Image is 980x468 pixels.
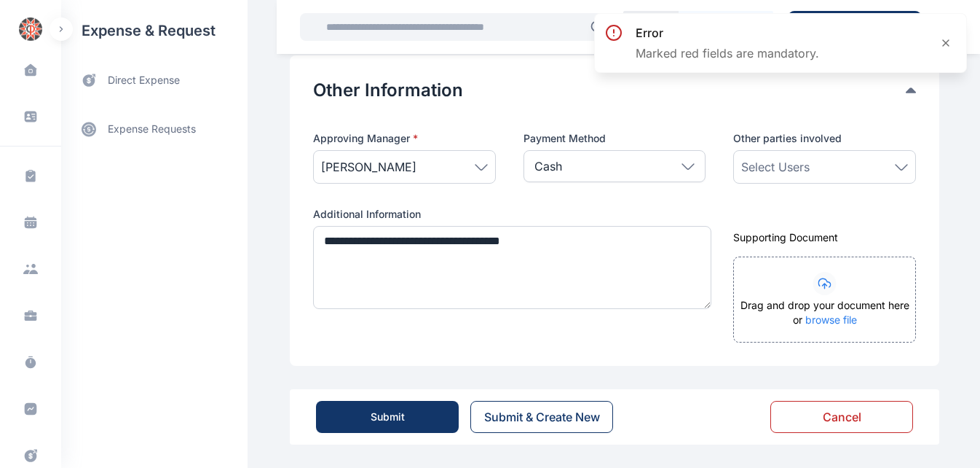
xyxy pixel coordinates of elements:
a: expense requests [61,112,248,147]
button: Cancel [770,401,913,433]
p: Marked red fields are mandatory. [636,44,819,62]
span: Other parties involved [733,131,842,146]
div: Drag and drop your document here or [734,298,915,342]
button: Submit & Create New [470,401,613,433]
span: browse file [805,313,857,326]
label: Payment Method [523,131,706,146]
div: Submit [371,410,405,424]
label: Additional Information [313,207,706,222]
h3: error [636,24,819,42]
div: expense requests [61,100,248,147]
button: Other Information [313,79,906,102]
span: direct expense [108,73,180,88]
button: Submit [316,401,459,433]
a: direct expense [61,61,248,100]
p: Cash [534,157,562,175]
div: Other Information [313,79,916,102]
span: [PERSON_NAME] [321,158,416,176]
span: Select Users [741,158,810,176]
div: Supporting Document [733,230,916,245]
span: Approving Manager [313,131,418,146]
